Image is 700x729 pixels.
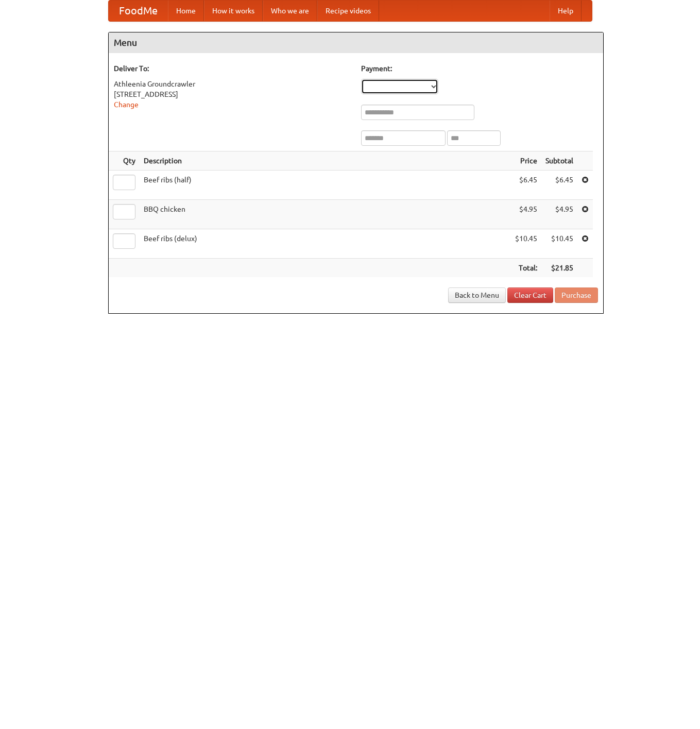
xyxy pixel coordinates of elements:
td: $10.45 [541,229,577,259]
th: Subtotal [541,151,577,171]
td: Beef ribs (half) [140,171,511,200]
h5: Payment: [361,63,598,74]
div: [STREET_ADDRESS] [114,89,351,99]
th: Qty [109,151,140,171]
th: $21.85 [541,259,577,278]
h5: Deliver To: [114,63,351,74]
a: Clear Cart [507,287,553,303]
a: How it works [204,1,263,21]
button: Purchase [555,287,598,303]
th: Description [140,151,511,171]
a: Who we are [263,1,317,21]
a: FoodMe [109,1,168,21]
div: Athleenia Groundcrawler [114,79,351,89]
td: $6.45 [541,171,577,200]
td: $4.95 [511,200,541,229]
h4: Menu [109,32,603,53]
th: Total: [511,259,541,278]
a: Help [550,1,582,21]
td: $4.95 [541,200,577,229]
a: Change [114,100,139,109]
td: Beef ribs (delux) [140,229,511,259]
a: Back to Menu [448,287,506,303]
td: $10.45 [511,229,541,259]
a: Recipe videos [317,1,379,21]
a: Home [168,1,204,21]
th: Price [511,151,541,171]
td: $6.45 [511,171,541,200]
td: BBQ chicken [140,200,511,229]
